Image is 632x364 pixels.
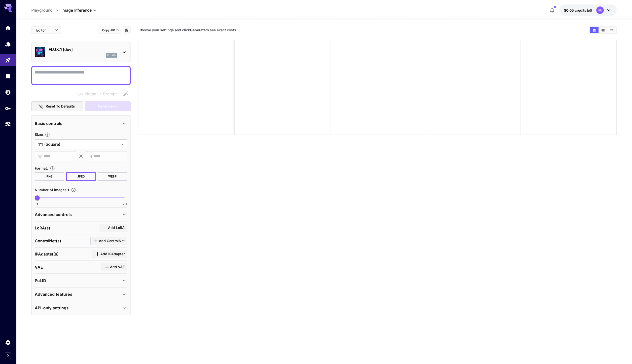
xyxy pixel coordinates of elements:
[599,27,607,33] button: Show images in video view
[75,91,121,97] span: Negative prompts are not compatible with the selected model.
[36,28,52,33] span: Editor
[48,166,57,171] button: Choose the file format for the output image.
[35,212,72,218] p: Advanced controls
[35,188,69,192] span: Number of images : 1
[139,28,237,32] span: Choose your settings and click to see exact costs.
[102,263,127,271] button: Click to add VAE
[5,339,11,346] div: Settings
[5,121,11,128] div: Usage
[35,225,50,231] p: LoRA(s)
[190,28,206,32] b: Generate
[5,57,11,63] div: Playground
[98,172,127,181] button: WEBP
[99,238,125,244] span: Add ControlNet
[85,91,117,97] span: Negative Prompt
[5,41,11,47] div: Models
[596,6,604,14] div: HB
[35,120,62,126] p: Basic controls
[108,225,125,231] span: Add LoRA
[5,105,11,111] div: API Keys
[124,27,129,33] button: Add to library
[575,8,592,12] span: credits left
[35,238,61,244] p: ControlNet(s)
[35,302,127,314] div: API-only settings
[35,264,43,270] p: VAE
[31,7,62,13] nav: breadcrumb
[99,27,121,34] button: Copy AIR ID
[35,117,127,129] div: Basic controls
[35,275,127,287] div: PuLID
[31,101,83,111] button: Reset to defaults
[607,27,616,33] button: Show images in list view
[38,141,119,147] span: 1:1 (Square)
[559,4,617,16] button: $0.05HB
[110,264,125,270] span: Add VAE
[589,26,617,34] div: Show images in grid viewShow images in video viewShow images in list view
[89,153,92,159] span: H
[5,73,11,79] div: Library
[49,46,117,52] p: FLUX.1 [dev]
[564,8,592,13] div: $0.05
[100,224,127,232] button: Click to add LoRA
[38,153,42,159] span: W
[35,166,48,170] span: Format :
[35,278,46,284] p: PuLID
[37,202,38,207] span: 1
[35,288,127,300] div: Advanced features
[35,251,59,257] p: IPAdapter(s)
[35,305,69,311] p: API-only settings
[31,7,53,13] a: Playground
[35,132,43,137] span: Size :
[100,251,125,257] span: Add IPAdapter
[35,209,127,220] div: Advanced controls
[107,54,116,57] p: flux1d
[122,202,127,207] span: 20
[5,25,11,31] div: Home
[35,172,64,181] button: PNG
[564,8,575,12] span: $0.05
[69,187,78,192] button: Specify how many images to generate in a single request. Each image generation will be charged se...
[62,7,92,13] span: Image Inference
[90,237,127,245] button: Click to add ControlNet
[590,27,598,33] button: Show images in grid view
[43,132,52,137] button: Adjust the dimensions of the generated image by specifying its width and height in pixels, or sel...
[92,250,127,258] button: Click to add IPAdapter
[35,44,127,60] div: FLUX.1 [dev]flux1d
[5,89,11,95] div: Wallet
[66,172,96,181] button: JPEG
[5,353,11,359] button: Expand sidebar
[35,291,72,297] p: Advanced features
